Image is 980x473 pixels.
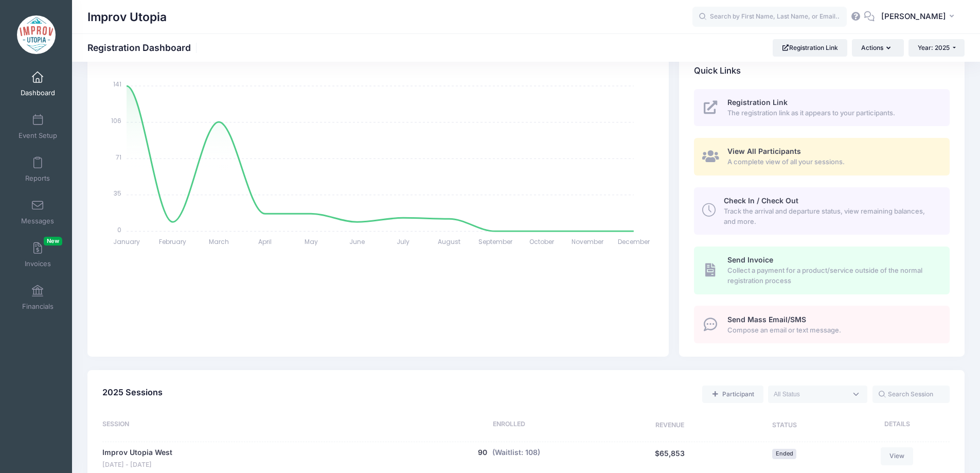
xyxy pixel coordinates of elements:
[114,189,121,198] tspan: 35
[773,39,847,57] a: Registration Link
[111,116,121,125] tspan: 106
[852,39,903,57] button: Actions
[724,196,798,205] span: Check In / Check Out
[572,237,604,246] tspan: November
[21,217,54,225] span: Messages
[44,237,62,246] span: New
[397,237,409,246] tspan: July
[407,419,611,432] div: Enrolled
[258,237,272,246] tspan: April
[694,306,950,343] a: Send Mass Email/SMS Compose an email or text message.
[117,225,121,234] tspan: 0
[881,11,946,22] span: [PERSON_NAME]
[727,255,773,264] span: Send Invoice
[13,66,62,102] a: Dashboard
[692,7,847,27] input: Search by First Name, Last Name, or Email...
[438,237,461,246] tspan: August
[875,5,965,29] button: [PERSON_NAME]
[209,237,229,246] tspan: March
[908,39,965,57] button: Year: 2025
[727,266,938,286] span: Collect a payment for a product/service outside of the normal registration process
[22,302,54,311] span: Financials
[13,109,62,145] a: Event Setup
[727,157,938,167] span: A complete view of all your sessions.
[611,447,729,469] div: $65,853
[19,131,57,140] span: Event Setup
[618,237,650,246] tspan: December
[611,419,729,432] div: Revenue
[349,237,365,246] tspan: June
[13,151,62,187] a: Reports
[13,279,62,316] a: Financials
[102,460,172,470] span: [DATE] - [DATE]
[87,42,200,53] h1: Registration Dashboard
[492,447,540,458] button: (Waitlist: 108)
[87,5,167,29] h1: Improv Utopia
[840,419,950,432] div: Details
[159,237,186,246] tspan: February
[478,447,487,458] button: 90
[727,108,938,118] span: The registration link as it appears to your participants.
[113,237,140,246] tspan: January
[102,419,407,432] div: Session
[13,237,62,273] a: InvoicesNew
[694,187,950,235] a: Check In / Check Out Track the arrival and departure status, view remaining balances, and more.
[694,89,950,127] a: Registration Link The registration link as it appears to your participants.
[102,387,163,397] span: 2025 Sessions
[881,447,914,465] a: View
[727,325,938,336] span: Compose an email or text message.
[774,390,847,399] textarea: Search
[694,138,950,176] a: View All Participants A complete view of all your sessions.
[529,237,555,246] tspan: October
[702,386,763,403] a: Add a new manual registration
[21,89,55,97] span: Dashboard
[694,247,950,294] a: Send Invoice Collect a payment for a product/service outside of the normal registration process
[25,259,51,268] span: Invoices
[694,56,741,85] h4: Quick Links
[724,206,938,226] span: Track the arrival and departure status, view remaining balances, and more.
[478,237,513,246] tspan: September
[25,174,50,183] span: Reports
[729,419,840,432] div: Status
[727,147,801,155] span: View All Participants
[872,386,950,403] input: Search Session
[918,44,950,51] span: Year: 2025
[305,237,318,246] tspan: May
[727,315,806,324] span: Send Mass Email/SMS
[13,194,62,230] a: Messages
[17,15,56,54] img: Improv Utopia
[102,447,172,458] a: Improv Utopia West
[727,98,788,107] span: Registration Link
[113,80,121,89] tspan: 141
[772,449,796,459] span: Ended
[116,152,121,161] tspan: 71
